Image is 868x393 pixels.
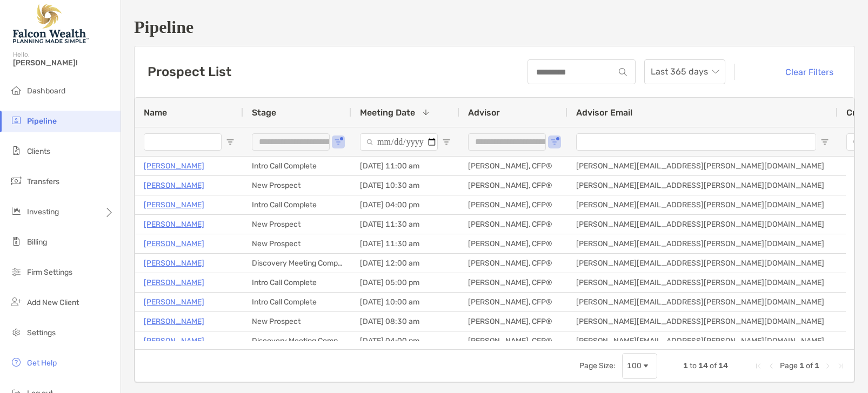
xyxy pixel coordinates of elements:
[243,254,351,273] div: Discovery Meeting Complete
[567,331,838,350] div: [PERSON_NAME][EMAIL_ADDRESS][PERSON_NAME][DOMAIN_NAME]
[351,273,459,292] div: [DATE] 05:00 pm
[10,265,23,278] img: firm-settings icon
[144,198,204,212] a: [PERSON_NAME]
[576,107,632,118] span: Advisor Email
[567,293,838,311] div: [PERSON_NAME][EMAIL_ADDRESS][PERSON_NAME][DOMAIN_NAME]
[550,138,559,146] button: Open Filter Menu
[243,293,351,311] div: Intro Call Complete
[351,157,459,175] div: [DATE] 11:00 am
[459,312,567,331] div: [PERSON_NAME], CFP®
[10,84,23,97] img: dashboard icon
[144,315,204,328] a: [PERSON_NAME]
[27,86,65,96] span: Dashboard
[567,273,838,292] div: [PERSON_NAME][EMAIL_ADDRESS][PERSON_NAME][DOMAIN_NAME]
[13,4,89,43] img: Falcon Wealth Planning Logo
[10,295,23,308] img: add_new_client icon
[814,361,819,370] span: 1
[567,176,838,195] div: [PERSON_NAME][EMAIL_ADDRESS][PERSON_NAME][DOMAIN_NAME]
[351,293,459,311] div: [DATE] 10:00 am
[567,254,838,273] div: [PERSON_NAME][EMAIL_ADDRESS][PERSON_NAME][DOMAIN_NAME]
[459,234,567,253] div: [PERSON_NAME], CFP®
[148,64,231,79] h3: Prospect List
[351,331,459,350] div: [DATE] 04:00 pm
[622,353,657,379] div: Page Size
[144,276,204,289] a: [PERSON_NAME]
[710,361,717,370] span: of
[824,362,832,370] div: Next Page
[627,361,642,370] div: 100
[27,328,56,337] span: Settings
[651,60,719,84] span: Last 365 days
[360,133,438,151] input: Meeting Date Filter Input
[567,195,838,214] div: [PERSON_NAME][EMAIL_ADDRESS][PERSON_NAME][DOMAIN_NAME]
[718,361,728,370] span: 14
[567,312,838,331] div: [PERSON_NAME][EMAIL_ADDRESS][PERSON_NAME][DOMAIN_NAME]
[769,60,842,84] button: Clear Filters
[144,237,204,250] a: [PERSON_NAME]
[459,293,567,311] div: [PERSON_NAME], CFP®
[806,361,813,370] span: of
[690,361,697,370] span: to
[698,361,708,370] span: 14
[134,17,855,37] h1: Pipeline
[144,295,204,309] a: [PERSON_NAME]
[243,273,351,292] div: Intro Call Complete
[683,361,688,370] span: 1
[459,176,567,195] div: [PERSON_NAME], CFP®
[459,331,567,350] div: [PERSON_NAME], CFP®
[767,362,776,370] div: Previous Page
[459,273,567,292] div: [PERSON_NAME], CFP®
[468,107,500,118] span: Advisor
[567,234,838,253] div: [PERSON_NAME][EMAIL_ADDRESS][PERSON_NAME][DOMAIN_NAME]
[579,361,616,370] div: Page Size:
[567,157,838,175] div: [PERSON_NAME][EMAIL_ADDRESS][PERSON_NAME][DOMAIN_NAME]
[144,107,167,118] span: Name
[243,157,351,175] div: Intro Call Complete
[619,68,627,76] img: input icon
[27,268,72,277] span: Firm Settings
[10,356,23,369] img: get-help icon
[144,256,204,270] a: [PERSON_NAME]
[10,326,23,338] img: settings icon
[13,58,114,67] span: [PERSON_NAME]!
[243,331,351,350] div: Discovery Meeting Complete
[27,117,57,126] span: Pipeline
[351,254,459,273] div: [DATE] 12:00 am
[459,254,567,273] div: [PERSON_NAME], CFP®
[780,361,798,370] span: Page
[27,358,57,368] span: Get Help
[252,107,276,118] span: Stage
[351,215,459,234] div: [DATE] 11:30 am
[144,159,204,173] a: [PERSON_NAME]
[351,195,459,214] div: [DATE] 04:00 pm
[754,362,763,370] div: First Page
[837,362,845,370] div: Last Page
[144,133,222,151] input: Name Filter Input
[243,215,351,234] div: New Prospect
[351,176,459,195] div: [DATE] 10:30 am
[459,195,567,214] div: [PERSON_NAME], CFP®
[10,235,23,248] img: billing icon
[799,361,804,370] span: 1
[144,218,204,231] p: [PERSON_NAME]
[243,176,351,195] div: New Prospect
[351,234,459,253] div: [DATE] 11:30 am
[144,334,204,348] a: [PERSON_NAME]
[10,174,23,187] img: transfers icon
[144,179,204,192] a: [PERSON_NAME]
[576,133,816,151] input: Advisor Email Filter Input
[27,177,59,186] span: Transfers
[10,205,23,218] img: investing icon
[10,114,23,127] img: pipeline icon
[243,195,351,214] div: Intro Call Complete
[820,138,829,146] button: Open Filter Menu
